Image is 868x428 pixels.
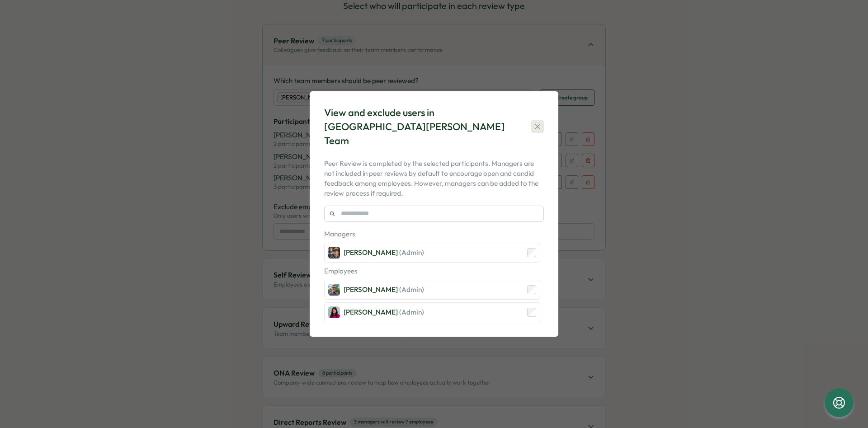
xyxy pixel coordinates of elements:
span: (Admin) [399,285,424,294]
div: [PERSON_NAME] [344,307,424,317]
img: Kat Haynes [328,306,340,318]
p: Peer Review is completed by the selected participants. Managers are not included in peer reviews ... [324,159,544,198]
p: Employees [324,266,540,276]
div: View and exclude users in [GEOGRAPHIC_DATA][PERSON_NAME] Team [324,106,509,147]
img: Sebastien Lounis [328,247,340,259]
p: Managers [324,229,540,239]
img: Ronnie Cuadro [328,284,340,296]
div: [PERSON_NAME] [344,248,424,258]
span: (Admin) [399,308,424,316]
div: [PERSON_NAME] [344,285,424,295]
span: (Admin) [399,248,424,257]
